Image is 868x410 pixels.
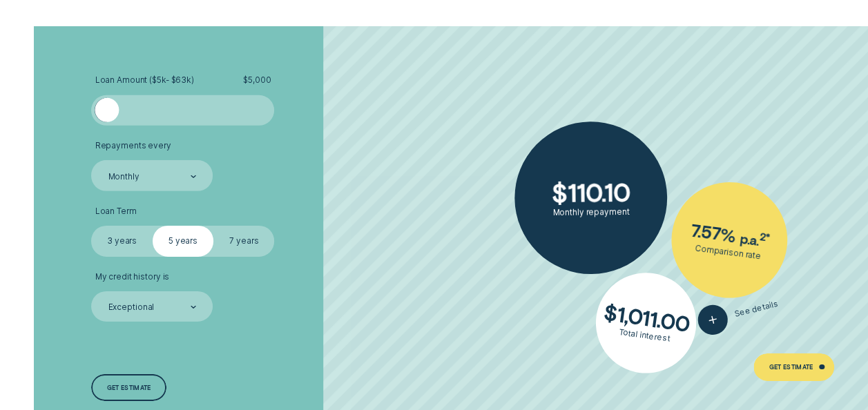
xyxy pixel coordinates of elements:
a: Get estimate [91,374,166,402]
label: 7 years [213,226,274,256]
a: Get Estimate [753,353,834,381]
span: My credit history is [95,272,170,282]
button: See details [695,289,781,338]
span: See details [733,299,779,320]
div: Exceptional [108,302,155,313]
span: Loan Term [95,206,137,217]
label: 3 years [91,226,152,256]
span: Repayments every [95,141,171,151]
span: Loan Amount ( $5k - $63k ) [95,75,194,86]
div: Monthly [108,171,139,182]
label: 5 years [153,226,213,256]
span: $ 5,000 [243,75,271,86]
